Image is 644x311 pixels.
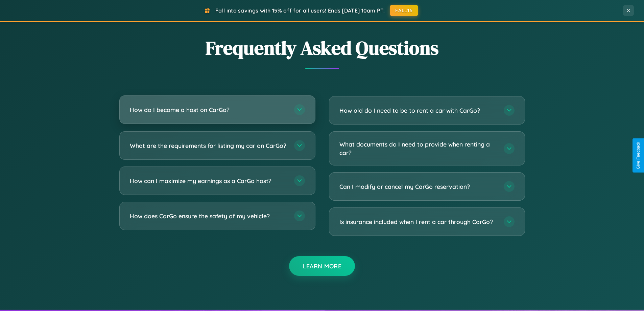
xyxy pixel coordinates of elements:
[130,212,287,220] h3: How does CarGo ensure the safety of my vehicle?
[339,182,497,191] h3: Can I modify or cancel my CarGo reservation?
[130,141,287,150] h3: What are the requirements for listing my car on CarGo?
[390,5,418,16] button: FALL15
[289,256,355,276] button: Learn More
[215,7,385,14] span: Fall into savings with 15% off for all users! Ends [DATE] 10am PT.
[339,106,497,115] h3: How old do I need to be to rent a car with CarGo?
[339,218,497,226] h3: Is insurance included when I rent a car through CarGo?
[339,140,497,157] h3: What documents do I need to provide when renting a car?
[119,35,525,61] h2: Frequently Asked Questions
[636,142,641,169] div: Give Feedback
[130,177,287,185] h3: How can I maximize my earnings as a CarGo host?
[130,106,287,114] h3: How do I become a host on CarGo?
